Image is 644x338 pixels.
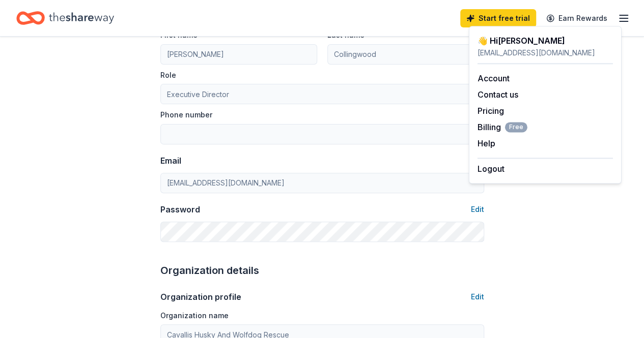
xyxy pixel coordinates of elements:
div: Email [160,155,181,167]
a: Start free trial [460,9,536,27]
label: Phone number [160,110,212,120]
label: Organization name [160,311,229,321]
div: Organization details [160,262,484,279]
label: Role [160,70,176,80]
button: Edit [471,291,484,303]
div: Password [160,203,200,216]
span: Free [505,122,527,132]
button: Edit [471,203,484,216]
a: Home [16,6,114,30]
div: 👋 Hi [PERSON_NAME] [478,35,613,47]
div: [EMAIL_ADDRESS][DOMAIN_NAME] [478,47,613,59]
div: Organization profile [160,291,241,303]
button: BillingFree [478,121,527,133]
button: Help [478,137,495,149]
button: Logout [478,163,505,175]
a: Account [478,73,510,83]
span: Billing [478,121,527,133]
a: Pricing [478,106,504,116]
button: Contact us [478,88,518,101]
a: Earn Rewards [540,9,613,27]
